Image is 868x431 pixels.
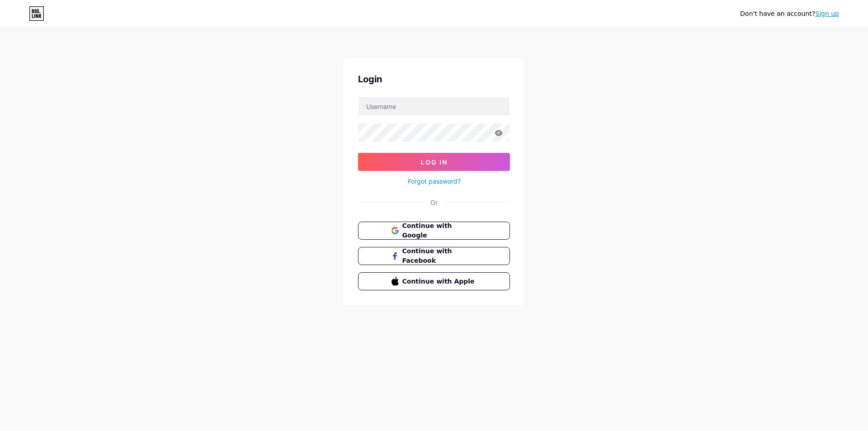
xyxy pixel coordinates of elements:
[358,247,510,265] button: Continue with Facebook
[358,153,510,171] button: Log In
[402,246,477,265] span: Continue with Facebook
[358,272,510,290] button: Continue with Apple
[359,97,509,115] input: Username
[815,10,839,17] a: Sign up
[402,277,477,286] span: Continue with Apple
[358,222,510,240] button: Continue with Google
[421,158,448,166] span: Log In
[402,221,477,240] span: Continue with Google
[408,176,461,186] a: Forgot password?
[430,198,438,207] div: Or
[358,72,510,86] div: Login
[740,9,839,19] div: Don't have an account?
